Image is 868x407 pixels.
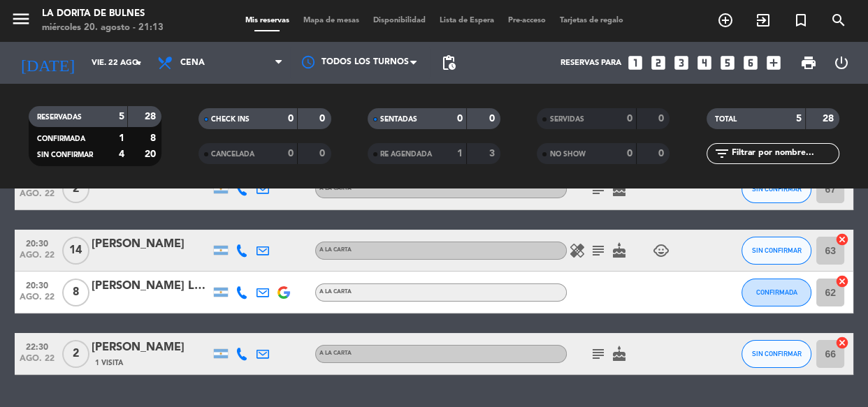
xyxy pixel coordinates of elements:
i: add_box [765,54,783,72]
span: A LA CARTA [319,186,352,191]
span: Pre-acceso [501,17,553,24]
i: looks_3 [672,54,690,72]
button: menu [10,8,31,34]
i: add_circle_outline [717,12,734,29]
strong: 0 [658,114,667,124]
div: [PERSON_NAME] Los Angeles Cenoz [92,277,210,295]
span: TOTAL [715,116,737,123]
input: Filtrar por nombre... [730,146,839,161]
strong: 28 [145,112,159,121]
i: cancel [835,336,849,350]
strong: 0 [288,114,294,124]
span: Cena [180,58,205,68]
i: cake [611,242,628,259]
strong: 20 [145,149,159,159]
span: 8 [62,279,89,306]
span: SIN CONFIRMAR [752,185,802,193]
i: cancel [835,232,849,246]
i: cake [611,181,628,198]
span: 22:30 [20,338,55,354]
span: CONFIRMADA [756,288,797,296]
i: looks_two [649,54,667,72]
strong: 1 [118,133,124,143]
i: power_settings_new [833,54,850,71]
span: 2 [62,175,89,203]
span: SERVIDAS [549,116,584,123]
span: 20:30 [20,276,55,293]
strong: 28 [822,114,836,124]
span: RESERVADAS [37,114,82,121]
span: CANCELADA [211,151,254,158]
i: subject [590,181,607,198]
i: menu [10,8,31,29]
i: cancel [835,274,849,288]
span: SIN CONFIRMAR [752,350,802,357]
div: LOG OUT [825,42,858,84]
span: 14 [62,237,89,265]
span: SIN CONFIRMAR [752,246,802,254]
i: subject [590,346,607,362]
strong: 0 [489,114,498,124]
strong: 1 [457,149,463,158]
i: subject [590,242,607,259]
button: SIN CONFIRMAR [742,175,811,203]
span: SENTADAS [380,116,417,123]
strong: 0 [319,114,328,124]
span: RE AGENDADA [380,151,432,158]
span: Tarjetas de regalo [553,17,630,24]
i: looks_6 [742,54,760,72]
strong: 0 [457,114,463,124]
i: search [830,12,847,29]
span: pending_actions [440,54,457,71]
div: [PERSON_NAME] [92,235,210,253]
span: ago. 22 [20,293,55,309]
span: SIN CONFIRMAR [37,151,93,158]
i: child_care [653,242,670,259]
span: ago. 22 [20,354,55,370]
strong: 8 [150,133,159,143]
span: Reservas para [560,59,621,68]
strong: 0 [658,149,667,158]
div: miércoles 20. agosto - 21:13 [42,21,164,35]
span: 2 [62,340,89,368]
strong: 0 [627,114,632,124]
span: ago. 22 [20,189,55,205]
strong: 0 [319,149,328,158]
span: 1 Visita [95,357,123,369]
strong: 5 [796,114,802,124]
strong: 0 [288,149,294,158]
i: [DATE] [10,47,85,78]
span: 20:30 [20,235,55,251]
i: looks_one [626,54,644,72]
strong: 5 [118,112,124,121]
span: CONFIRMADA [37,135,85,142]
i: turned_in_not [793,12,809,29]
span: Mapa de mesas [296,17,366,24]
span: A LA CARTA [319,247,352,253]
i: exit_to_app [755,12,772,29]
i: filter_list [714,145,730,162]
span: Mis reservas [238,17,296,24]
span: CHECK INS [211,116,249,123]
span: A LA CARTA [319,350,352,356]
span: Lista de Espera [433,17,501,24]
strong: 0 [627,149,632,158]
span: NO SHOW [549,151,585,158]
strong: 3 [489,149,498,158]
span: A LA CARTA [319,289,352,295]
i: looks_4 [695,54,714,72]
strong: 4 [118,149,124,159]
span: print [800,54,817,71]
button: CONFIRMADA [742,279,811,306]
button: SIN CONFIRMAR [742,237,811,265]
span: Disponibilidad [366,17,433,24]
i: healing [569,242,586,259]
span: ago. 22 [20,251,55,267]
div: [PERSON_NAME] [92,339,210,357]
i: arrow_drop_down [130,54,147,71]
div: La Dorita de Bulnes [42,7,164,21]
img: google-logo.png [277,286,290,299]
i: looks_5 [718,54,737,72]
i: cake [611,346,628,362]
button: SIN CONFIRMAR [742,340,811,368]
